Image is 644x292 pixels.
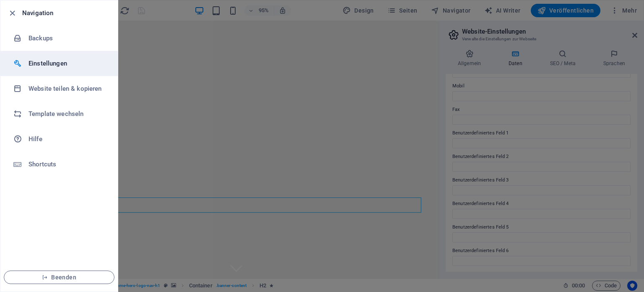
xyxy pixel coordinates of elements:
h6: Website teilen & kopieren [29,84,106,94]
h6: Navigation [22,8,111,18]
button: Beenden [4,271,114,284]
h6: Einstellungen [29,58,106,68]
h6: Shortcuts [29,159,106,169]
h6: Template wechseln [29,109,106,119]
a: Hilfe [0,126,118,152]
span: Beenden [11,274,107,281]
h6: Backups [29,33,106,43]
h6: Hilfe [29,134,106,144]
